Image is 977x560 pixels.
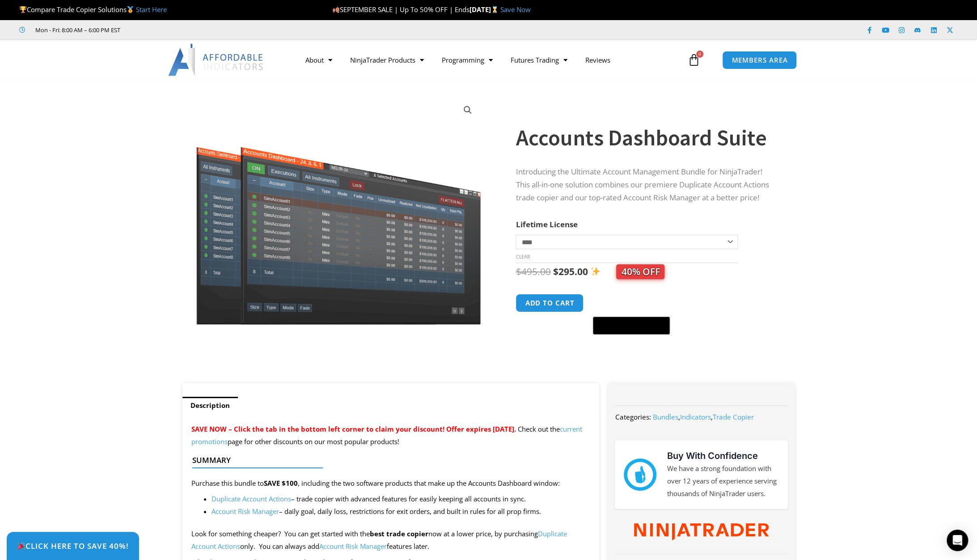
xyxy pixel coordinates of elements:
img: ✨ [591,267,600,276]
a: Futures Trading [502,50,576,70]
a: Reviews [576,50,619,70]
img: 🎉 [17,542,25,550]
a: Duplicate Account Actions [211,494,291,503]
label: Lifetime License [516,219,577,229]
img: NinjaTrader Wordmark color RGB | Affordable Indicators – NinjaTrader [634,523,769,540]
img: mark thumbs good 43913 | Affordable Indicators – NinjaTrader [624,458,656,491]
span: Click Here to save 40%! [17,542,129,550]
a: Account Risk Manager [211,507,279,516]
p: Introducing the Ultimate Account Management Bundle for NinjaTrader! This all-in-one solution comb... [516,165,777,204]
button: Add to cart [516,294,584,312]
a: Bundles [652,412,678,421]
bdi: 495.00 [516,265,550,278]
a: NinjaTrader Products [341,50,433,70]
img: LogoAI | Affordable Indicators – NinjaTrader [168,44,264,76]
span: MEMBERS AREA [732,57,787,64]
bdi: 295.00 [553,265,588,278]
button: Buy with GPay [593,317,670,335]
div: Open Intercom Messenger [947,530,968,551]
h4: Summary [192,456,583,465]
h1: Accounts Dashboard Suite [516,122,777,153]
a: Start Here [136,5,167,14]
p: Check out the page for other discounts on our most popular products! [191,423,591,448]
span: 40% OFF [616,264,664,279]
a: View full-screen image gallery [460,102,476,118]
h3: Buy With Confidence [667,449,779,462]
span: SEPTEMBER SALE | Up To 50% OFF | Ends [332,5,469,14]
li: – trade copier with advanced features for easily keeping all accounts in sync. [211,493,591,505]
img: 🥇 [127,6,134,13]
span: $ [553,265,558,278]
strong: best trade copier [370,529,428,538]
iframe: PayPal Message 1 [516,340,777,348]
a: Trade Copier [712,412,753,421]
img: ⌛ [491,6,498,13]
iframe: Secure express checkout frame [591,293,672,314]
span: 0 [696,51,703,58]
a: About [296,50,341,70]
p: Purchase this bundle to , including the two software products that make up the Accounts Dashboard... [191,477,591,490]
span: Compare Trade Copier Solutions [19,5,167,14]
img: 🍂 [333,6,339,13]
span: Mon - Fri: 8:00 AM – 6:00 PM EST [33,25,120,35]
span: SAVE NOW – Click the tab in the bottom left corner to claim your discount! Offer expires [DATE]. [191,424,516,433]
p: We have a strong foundation with over 12 years of experience serving thousands of NinjaTrader users. [667,462,779,500]
a: Save Now [500,5,531,14]
a: Clear options [516,254,529,260]
span: , , [652,412,753,421]
nav: Menu [296,50,685,70]
strong: SAVE $100 [264,479,298,488]
iframe: Customer reviews powered by Trustpilot [133,25,267,34]
p: Look for something cheaper? You can get started with the now at a lower price, by purchasing only... [191,528,591,553]
span: $ [516,265,521,278]
strong: [DATE] [469,5,500,14]
img: 🏆 [20,6,26,13]
a: Programming [433,50,502,70]
a: Description [182,397,238,414]
a: 🎉Click Here to save 40%! [7,532,139,560]
a: Indicators [680,412,711,421]
a: MEMBERS AREA [722,51,797,69]
span: Categories: [615,412,651,421]
li: – daily goal, daily loss, restrictions for exit orders, and built in rules for all prop firms. [211,505,591,518]
a: 0 [674,47,714,73]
